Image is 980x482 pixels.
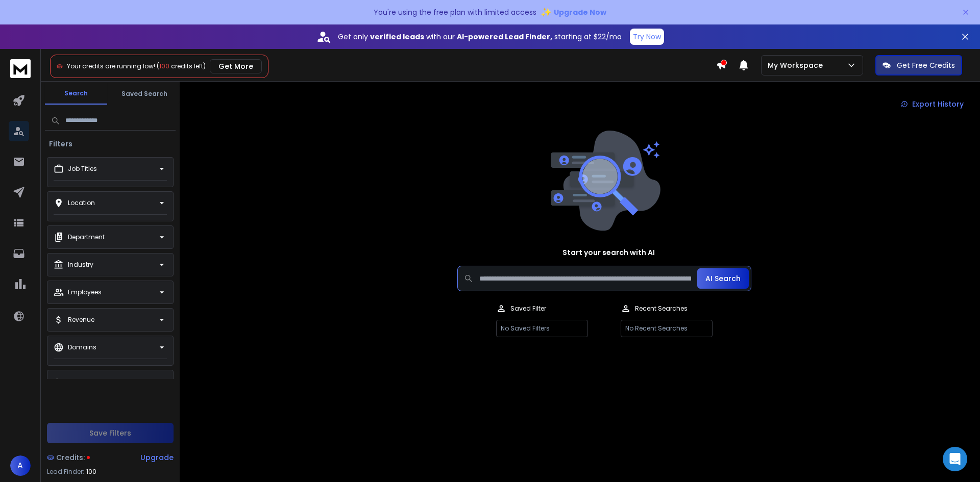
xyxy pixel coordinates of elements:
[140,452,174,463] div: Upgrade
[338,32,622,42] p: Get only with our starting at $22/mo
[45,139,77,149] h3: Filters
[893,94,972,114] a: Export History
[897,60,955,70] p: Get Free Credits
[496,320,588,337] p: No Saved Filters
[159,62,169,70] span: 100
[541,5,552,19] span: ✨
[45,83,107,105] button: Search
[943,447,967,471] div: Open Intercom Messenger
[68,199,95,207] p: Location
[633,32,661,42] p: Try Now
[86,468,96,476] span: 100
[370,32,424,42] strong: verified leads
[113,84,176,104] button: Saved Search
[510,305,546,313] p: Saved Filter
[66,377,109,386] p: Management
[548,131,660,231] img: image
[47,447,174,468] a: Credits:Upgrade
[768,60,827,70] p: My Workspace
[68,165,97,173] p: Job Titles
[554,7,606,17] span: Upgrade Now
[47,468,84,476] p: Lead Finder:
[157,62,206,70] span: ( credits left)
[56,452,85,463] span: Credits:
[635,305,688,313] p: Recent Searches
[68,343,96,351] p: Domains
[457,32,552,42] strong: AI-powered Lead Finder,
[562,247,655,258] h1: Start your search with AI
[10,455,31,476] button: A
[697,268,749,289] button: AI Search
[68,261,93,269] p: Industry
[67,62,155,70] span: Your credits are running low!
[541,2,606,22] button: ✨Upgrade Now
[68,233,105,241] p: Department
[68,288,102,296] p: Employees
[68,316,94,324] p: Revenue
[10,59,31,78] img: logo
[621,320,713,337] p: No Recent Searches
[630,29,664,45] button: Try Now
[210,59,262,73] button: Get More
[374,7,536,17] p: You're using the free plan with limited access
[875,55,962,75] button: Get Free Credits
